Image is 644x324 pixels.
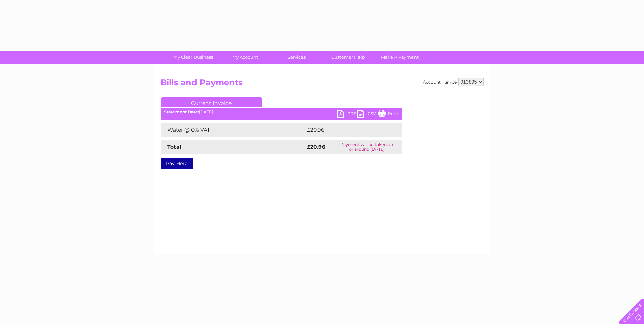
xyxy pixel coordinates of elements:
[378,110,398,120] a: Print
[372,51,428,64] a: Make A Payment
[161,123,305,137] td: Water @ 0% VAT
[307,144,325,150] strong: £20.96
[161,158,193,169] a: Pay Here
[161,78,484,91] h2: Bills and Payments
[161,97,262,107] a: Current Invoice
[269,51,325,64] a: Services
[165,51,221,64] a: My Clear Business
[161,110,402,114] div: [DATE]
[337,110,357,120] a: PDF
[423,78,484,86] div: Account number
[320,51,376,64] a: Customer Help
[305,123,388,137] td: £20.96
[167,144,181,150] strong: Total
[217,51,273,64] a: My Account
[332,140,402,154] td: Payment will be taken on or around [DATE]
[357,110,378,120] a: CSV
[164,109,199,114] b: Statement Date:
